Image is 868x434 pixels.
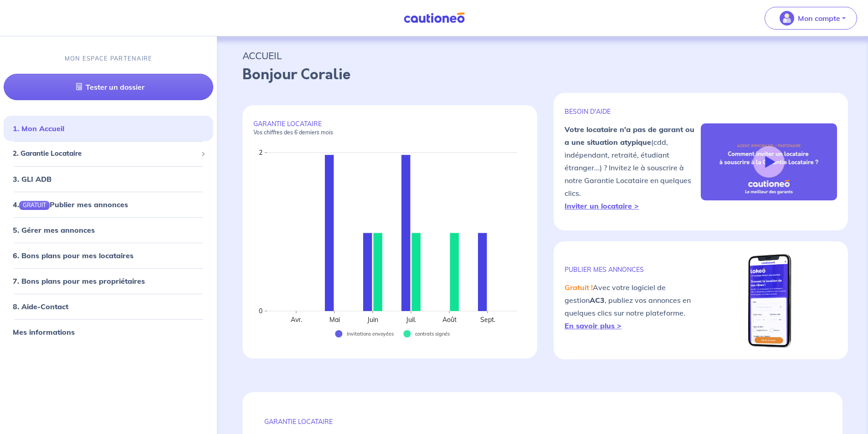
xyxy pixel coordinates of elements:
div: 5. Gérer mes annonces [4,221,213,239]
text: Juin [367,316,378,324]
a: 6. Bons plans pour mes locataires [13,251,134,260]
text: Août [442,316,457,324]
text: Sept. [480,316,495,324]
p: GARANTIE LOCATAIRE [253,120,526,136]
div: 3. GLI ADB [4,170,213,188]
div: 2. Garantie Locataire [4,145,213,163]
p: BESOIN D'AIDE [565,107,701,116]
a: 1. Mon Accueil [13,124,64,133]
strong: Votre locataire n'a pas de garant ou a une situation atypique [565,125,694,147]
p: Avec votre logiciel de gestion , publiez vos annonces en quelques clics sur notre plateforme. [565,281,701,332]
em: Gratuit ! [565,283,593,292]
img: video-gli-new-none.jpg [701,123,837,200]
div: 4.GRATUITPublier mes annonces [4,195,213,214]
img: Cautioneo [400,12,468,24]
a: Tester un dossier [4,74,213,100]
p: ACCUEIL [242,47,842,64]
a: 5. Gérer mes annonces [13,225,95,235]
div: Mes informations [4,323,213,341]
text: Mai [329,316,340,324]
div: 6. Bons plans pour mes locataires [4,246,213,265]
em: Vos chiffres des 6 derniers mois [253,129,333,136]
p: Bonjour Coralie [242,64,842,86]
a: Inviter un locataire > [565,201,639,210]
p: MON ESPACE PARTENAIRE [65,54,153,63]
p: Mon compte [798,13,840,24]
a: 7. Bons plans pour mes propriétaires [13,276,145,286]
a: 8. Aide-Contact [13,302,68,311]
strong: AC3 [590,296,605,305]
img: illu_account_valid_menu.svg [780,11,794,26]
p: GARANTIE LOCATAIRE [264,418,821,426]
div: 1. Mon Accueil [4,119,213,138]
a: 4.GRATUITPublier mes annonces [13,200,128,209]
img: mobile-lokeo.png [745,252,793,348]
text: Juil. [406,316,416,324]
span: 2. Garantie Locataire [13,148,197,159]
a: Mes informations [13,327,75,337]
p: (cdd, indépendant, retraité, étudiant étranger...) ? Invitez le à souscrire à notre Garantie Loca... [565,123,701,212]
text: Avr. [291,316,302,324]
p: publier mes annonces [565,266,701,274]
a: En savoir plus > [565,321,621,330]
a: 3. GLI ADB [13,174,51,184]
button: illu_account_valid_menu.svgMon compte [765,7,857,30]
text: 0 [259,307,262,315]
div: 8. Aide-Contact [4,297,213,316]
div: 7. Bons plans pour mes propriétaires [4,272,213,290]
text: 2 [259,148,262,157]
